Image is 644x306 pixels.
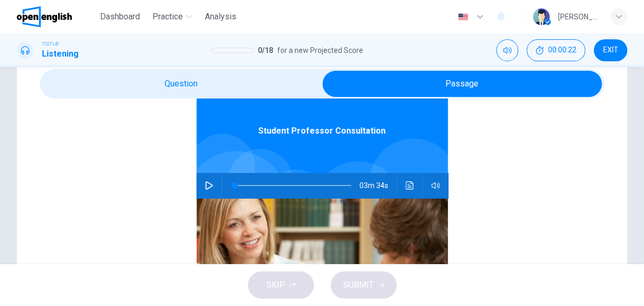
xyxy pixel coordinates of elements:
img: Profile picture [533,8,550,25]
h1: Listening [42,48,79,60]
button: Click to see the audio transcription [401,173,418,198]
div: [PERSON_NAME] [558,10,598,23]
button: EXIT [594,39,627,61]
span: Dashboard [100,10,140,23]
span: Analysis [205,10,236,23]
button: Practice [148,7,197,26]
span: Practice [152,10,183,23]
span: for a new Projected Score [277,44,363,57]
button: 00:00:22 [527,39,585,61]
a: OpenEnglish logo [17,6,96,27]
span: 00:00:22 [548,46,576,54]
div: Hide [527,39,585,61]
span: 03m 34s [359,173,397,198]
div: Mute [496,39,518,61]
span: Student Professor Consultation [258,125,386,137]
button: Dashboard [96,7,144,26]
button: Analysis [201,7,241,26]
span: TOEFL® [42,40,59,48]
span: EXIT [603,46,618,54]
span: 0 / 18 [258,44,273,57]
img: OpenEnglish logo [17,6,72,27]
img: en [456,13,470,21]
